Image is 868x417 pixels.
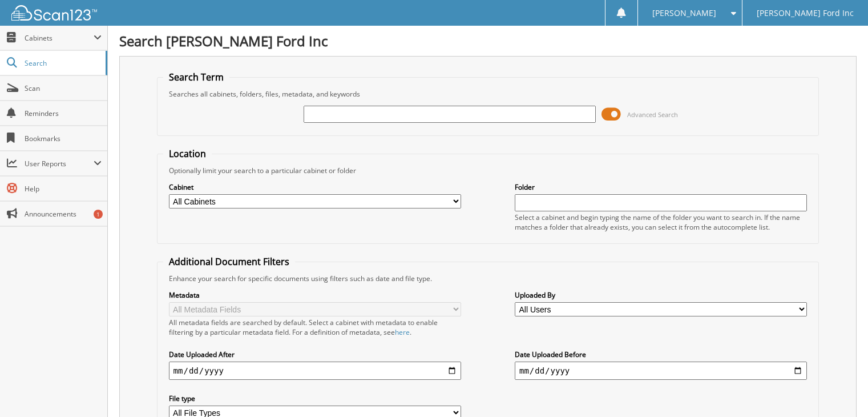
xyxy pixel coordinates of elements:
[119,31,857,50] h1: Search [PERSON_NAME] Ford Inc
[163,166,813,175] div: Optionally limit your search to a particular cabinet or folder
[515,362,807,380] input: end
[25,134,102,143] span: Bookmarks
[515,290,807,300] label: Uploaded By
[25,209,102,219] span: Announcements
[25,109,102,118] span: Reminders
[94,210,103,219] div: 1
[169,362,461,380] input: start
[25,58,100,68] span: Search
[515,182,807,192] label: Folder
[627,110,678,119] span: Advanced Search
[169,290,461,300] label: Metadata
[163,71,229,83] legend: Search Term
[515,212,807,232] div: Select a cabinet and begin typing the name of the folder you want to search in. If the name match...
[25,83,102,93] span: Scan
[25,184,102,194] span: Help
[11,5,97,21] img: scan123-logo-white.svg
[515,350,807,359] label: Date Uploaded Before
[163,255,295,268] legend: Additional Document Filters
[169,318,461,337] div: All metadata fields are searched by default. Select a cabinet with metadata to enable filtering b...
[169,394,461,403] label: File type
[757,10,854,17] span: [PERSON_NAME] Ford Inc
[395,327,410,337] a: here
[652,10,716,17] span: [PERSON_NAME]
[163,147,212,160] legend: Location
[163,89,813,99] div: Searches all cabinets, folders, files, metadata, and keywords
[169,182,461,192] label: Cabinet
[25,33,94,43] span: Cabinets
[163,274,813,283] div: Enhance your search for specific documents using filters such as date and file type.
[25,159,94,169] span: User Reports
[169,350,461,359] label: Date Uploaded After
